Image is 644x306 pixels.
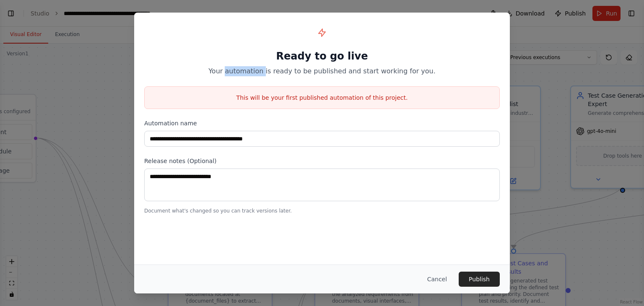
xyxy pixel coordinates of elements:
p: Your automation is ready to be published and start working for you. [144,66,500,76]
button: Publish [459,272,500,287]
p: This will be your first published automation of this project. [145,93,499,102]
button: Cancel [421,272,454,287]
label: Release notes (Optional) [144,157,500,165]
p: Document what's changed so you can track versions later. [144,207,500,214]
h1: Ready to go live [144,49,500,63]
label: Automation name [144,119,500,127]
